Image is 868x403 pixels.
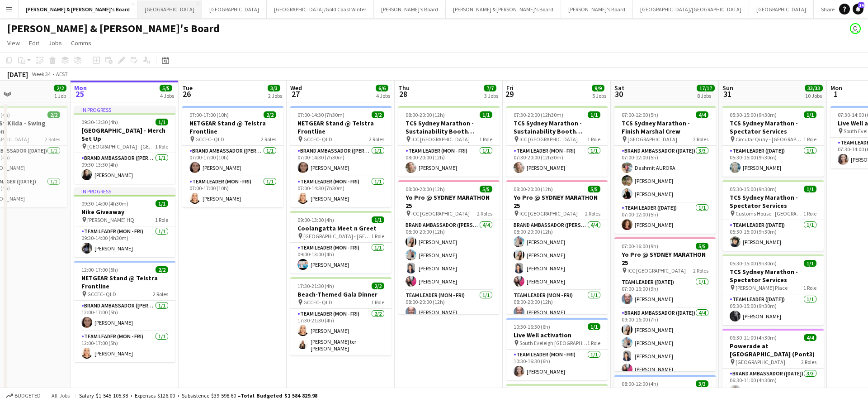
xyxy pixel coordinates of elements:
[371,233,384,240] span: 1 Role
[303,299,332,306] span: GCCEC- QLD
[805,85,823,91] span: 33/33
[627,136,677,143] span: [GEOGRAPHIC_DATA]
[50,392,71,399] span: All jobs
[446,0,561,18] button: [PERSON_NAME] & [PERSON_NAME]'s Board
[74,226,175,257] app-card-role: Team Leader (Mon - Fri)1/109:30-14:00 (4h30m)[PERSON_NAME]
[47,111,60,118] span: 2/2
[290,119,392,135] h3: NETGEAR Stand @ Telstra Frontline
[398,119,500,135] h3: TCS Sydney Marathon - Sustainability Booth Support
[202,0,267,18] button: [GEOGRAPHIC_DATA]
[622,380,658,387] span: 08:00-12:00 (4h)
[614,146,716,203] app-card-role: Brand Ambassador ([DATE])3/307:00-12:00 (5h)Dashmit AURORA[PERSON_NAME][PERSON_NAME]
[587,340,600,346] span: 1 Role
[74,208,175,216] h3: Nike Giveaway
[268,85,280,91] span: 3/3
[622,111,658,118] span: 07:00-12:00 (5h)
[74,106,175,184] div: In progress09:30-13:30 (4h)1/1[GEOGRAPHIC_DATA] - Merch Set Up [GEOGRAPHIC_DATA] - [GEOGRAPHIC_DA...
[514,186,553,192] span: 08:00-20:00 (12h)
[74,153,175,184] app-card-role: Brand Ambassador ([PERSON_NAME])1/109:30-13:30 (4h)[PERSON_NAME]
[484,85,496,91] span: 7/7
[398,180,500,314] div: 08:00-20:00 (12h)5/5Yo Pro @ SYDNEY MARATHON 25 ICC [GEOGRAPHIC_DATA]2 RolesBrand Ambassador ([PE...
[241,392,317,399] span: Total Budgeted $1 584 829.98
[297,111,344,118] span: 07:00-14:30 (7h30m)
[371,299,384,306] span: 1 Role
[397,89,410,99] span: 28
[736,284,788,291] span: [PERSON_NAME] Place
[369,136,384,143] span: 2 Roles
[290,106,392,207] app-job-card: 07:00-14:30 (7h30m)2/2NETGEAR Stand @ Telstra Frontline GCCEC- QLD2 RolesBrand Ambassador ([PERSO...
[87,291,116,297] span: GCCEC- QLD
[614,237,716,371] div: 07:00-16:00 (9h)5/5Yo Pro @ SYDNEY MARATHON 25 ICC [GEOGRAPHIC_DATA]2 RolesTeam Leader ([DATE])1/...
[376,92,390,99] div: 4 Jobs
[858,2,864,8] span: 14
[614,308,716,378] app-card-role: Brand Ambassador ([DATE])4/409:00-16:00 (7h)[PERSON_NAME][PERSON_NAME][PERSON_NAME][PERSON_NAME]
[7,39,20,47] span: View
[722,84,733,92] span: Sun
[721,89,733,99] span: 31
[730,111,777,118] span: 05:30-15:00 (9h30m)
[155,216,168,223] span: 1 Role
[74,187,175,257] app-job-card: In progress09:30-14:00 (4h30m)1/1Nike Giveaway [PERSON_NAME] HQ1 RoleTeam Leader (Mon - Fri)1/109...
[155,143,168,150] span: 1 Role
[54,85,66,91] span: 2/2
[398,290,500,321] app-card-role: Team Leader (Mon - Fri)1/108:00-20:00 (12h)[PERSON_NAME]
[74,301,175,331] app-card-role: Brand Ambassador ([PERSON_NAME])1/112:00-17:00 (5h)[PERSON_NAME]
[376,85,388,91] span: 6/6
[730,186,777,192] span: 05:30-15:00 (9h30m)
[722,180,824,251] app-job-card: 05:30-15:00 (9h30m)1/1TCS Sydney Marathon - Spectator Services Customs House - [GEOGRAPHIC_DATA]1...
[693,267,708,274] span: 2 Roles
[4,37,24,49] a: View
[588,323,600,330] span: 1/1
[585,210,600,217] span: 2 Roles
[74,261,175,362] app-job-card: 12:00-17:00 (5h)2/2NETGEAR Stand @ Telstra Frontline GCCEC- QLD2 RolesBrand Ambassador ([PERSON_N...
[613,89,624,99] span: 30
[74,126,175,143] h3: [GEOGRAPHIC_DATA] - Merch Set Up
[398,146,500,177] app-card-role: Team Leader (Mon - Fri)1/108:00-20:00 (12h)[PERSON_NAME]
[297,216,334,223] span: 09:00-13:00 (4h)
[696,243,708,249] span: 5/5
[79,392,317,399] div: Salary $1 545 105.38 + Expenses $126.00 + Subsistence $39 598.60 =
[153,291,168,297] span: 2 Roles
[804,186,816,192] span: 1/1
[587,136,600,143] span: 1 Role
[614,106,716,234] app-job-card: 07:00-12:00 (5h)4/4TCS Sydney Marathon - Finish Marshal Crew [GEOGRAPHIC_DATA]2 RolesBrand Ambass...
[506,180,608,314] app-job-card: 08:00-20:00 (12h)5/5Yo Pro @ SYDNEY MARATHON 25 ICC [GEOGRAPHIC_DATA]2 RolesBrand Ambassador ([PE...
[67,37,95,49] a: Comms
[506,193,608,210] h3: Yo Pro @ SYDNEY MARATHON 25
[290,211,392,273] div: 09:00-13:00 (4h)1/1Coolangatta Meet n Greet [GEOGRAPHIC_DATA] - [GEOGRAPHIC_DATA]1 RoleTeam Leade...
[506,106,608,177] div: 07:30-20:00 (12h30m)1/1TCS Sydney Marathon - Sustainability Booth Support ICC [GEOGRAPHIC_DATA]1 ...
[290,177,392,207] app-card-role: Team Leader (Mon - Fri)1/107:00-14:30 (7h30m)[PERSON_NAME]
[411,210,470,217] span: ICC [GEOGRAPHIC_DATA]
[160,92,174,99] div: 4 Jobs
[87,143,155,150] span: [GEOGRAPHIC_DATA] - [GEOGRAPHIC_DATA]
[614,119,716,135] h3: TCS Sydney Marathon - Finish Marshal Crew
[506,350,608,380] app-card-role: Team Leader (Mon - Fri)1/110:30-16:30 (6h)[PERSON_NAME]
[290,224,392,232] h3: Coolangatta Meet n Greet
[81,119,118,125] span: 09:30-13:30 (4h)
[156,266,168,273] span: 2/2
[268,92,282,99] div: 2 Jobs
[749,0,814,18] button: [GEOGRAPHIC_DATA]
[506,220,608,290] app-card-role: Brand Ambassador ([PERSON_NAME])4/408:00-20:00 (12h)[PERSON_NAME][PERSON_NAME][PERSON_NAME][PERSO...
[54,92,66,99] div: 1 Job
[722,106,824,177] div: 05:30-15:00 (9h30m)1/1TCS Sydney Marathon - Spectator Services Circular Quay - [GEOGRAPHIC_DATA] ...
[71,39,91,47] span: Comms
[829,89,842,99] span: 1
[406,111,445,118] span: 08:00-20:00 (12h)
[480,186,492,192] span: 5/5
[697,92,714,99] div: 8 Jobs
[722,254,824,325] app-job-card: 05:30-15:00 (9h30m)1/1TCS Sydney Marathon - Spectator Services [PERSON_NAME] Place1 RoleTeam Lead...
[722,342,824,358] h3: Powerade at [GEOGRAPHIC_DATA] (Pont3)
[7,70,28,79] div: [DATE]
[14,393,41,399] span: Budgeted
[853,4,863,14] a: 14
[290,277,392,355] div: 17:30-21:30 (4h)2/2Beach-Themed Gala Dinner GCCEC- QLD1 RoleTeam Leader (Mon - Fri)2/217:30-21:30...
[519,340,587,346] span: South Eveleigh [GEOGRAPHIC_DATA]
[736,359,785,365] span: [GEOGRAPHIC_DATA]
[722,193,824,210] h3: TCS Sydney Marathon - Spectator Services
[801,359,816,365] span: 2 Roles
